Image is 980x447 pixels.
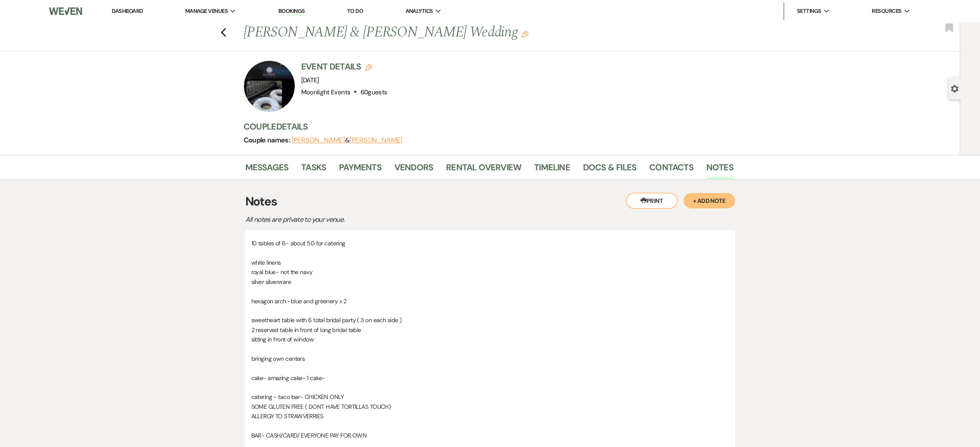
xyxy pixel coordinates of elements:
p: 2 reserved table in front of long bridal table [251,325,729,335]
span: 60 guests [360,88,388,97]
p: bringing own centers [251,354,729,363]
button: + Add Note [684,193,735,208]
p: sitting in front of window [251,335,729,344]
a: Payments [339,160,382,179]
a: Messages [245,160,289,179]
button: Print [626,193,678,209]
a: Contacts [649,160,693,179]
a: Timeline [534,160,570,179]
img: Weven Logo [49,2,82,20]
h3: Couple Details [244,121,725,133]
span: Resources [872,7,901,15]
span: Moonlight Events [301,88,351,97]
span: Couple names: [244,136,292,145]
h3: Event Details [301,60,388,72]
a: Bookings [278,7,305,15]
span: & [292,136,403,145]
p: BAR- CASH/CARD/ EVERYONE PAY FOR OWN [251,431,729,440]
span: Manage Venues [185,7,228,15]
p: SOME GLUTEN FREE ( DONT HAVE TORTILLAS TOUCH) [251,402,729,411]
p: cake- amazing cake- 1 cake- [251,373,729,383]
p: sweetheart table with 6 total bridal party ( 3 on each side ) [251,315,729,325]
p: 10 tables of 6- about 50 for catering [251,239,729,248]
button: [PERSON_NAME] [349,137,403,144]
a: Dashboard [112,7,143,15]
p: ALLERGY TO STRAWVERRIES [251,411,729,421]
h1: [PERSON_NAME] & [PERSON_NAME] Wedding [244,22,629,43]
p: hexagon arch -blue and greenery x 2 [251,296,729,306]
span: Settings [797,7,821,15]
span: Analytics [406,7,433,15]
a: Docs & Files [583,160,636,179]
p: All notes are private to your venue. [245,214,546,225]
button: Open lead details [951,84,959,92]
p: silver silverware [251,277,729,287]
a: To Do [347,7,363,15]
span: [DATE] [301,76,319,85]
a: Vendors [394,160,433,179]
a: Tasks [301,160,326,179]
h3: Notes [245,193,735,211]
button: [PERSON_NAME] [292,137,345,144]
p: royal blue- not the navy [251,267,729,277]
p: catering - taco bar- CHICKEN ONLY [251,392,729,402]
button: Edit [522,30,528,38]
p: white linens [251,258,729,267]
a: Rental Overview [446,160,521,179]
a: Notes [706,160,733,179]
